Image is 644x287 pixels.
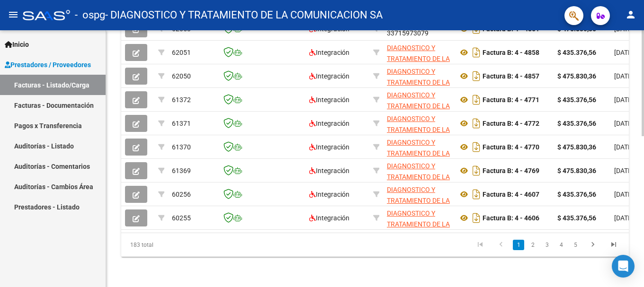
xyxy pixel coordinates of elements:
[121,233,221,257] div: 183 total
[483,214,539,222] strong: Factura B: 4 - 4606
[557,191,596,198] strong: $ 435.376,56
[387,68,450,97] span: DIAGNOSTICO Y TRATAMIENTO DE LA COMUNICACION SA
[172,143,191,151] span: 61370
[387,90,450,110] div: 33715973079
[309,143,349,151] span: Integración
[614,49,634,56] span: [DATE]
[309,191,349,198] span: Integración
[387,137,450,157] div: 33715973079
[387,91,450,121] span: DIAGNOSTICO Y TRATAMIENTO DE LA COMUNICACION SA
[483,25,539,33] strong: Factura B: 4 - 4861
[483,96,539,104] strong: Factura B: 4 - 4771
[483,191,539,198] strong: Factura B: 4 - 4607
[612,255,635,278] div: Open Intercom Messenger
[309,167,349,174] span: Integración
[513,240,524,250] a: 1
[470,69,483,84] i: Descargar documento
[470,210,483,226] i: Descargar documento
[470,116,483,131] i: Descargar documento
[541,240,553,250] a: 3
[483,167,539,174] strong: Factura B: 4 - 4769
[557,49,596,56] strong: $ 435.376,56
[387,139,450,168] span: DIAGNOSTICO Y TRATAMIENTO DE LA COMUNICACION SA
[5,39,29,50] span: Inicio
[483,120,539,127] strong: Factura B: 4 - 4772
[470,92,483,107] i: Descargar documento
[75,5,105,26] span: - ospg
[605,240,623,250] a: go to last page
[470,187,483,202] i: Descargar documento
[527,240,538,250] a: 2
[387,43,450,62] div: 33715973079
[172,214,191,222] span: 60255
[614,72,634,80] span: [DATE]
[584,240,602,250] a: go to next page
[483,49,539,56] strong: Factura B: 4 - 4858
[309,49,349,56] span: Integración
[387,161,450,181] div: 33715973079
[625,9,636,20] mat-icon: person
[554,237,568,253] li: page 4
[555,240,567,250] a: 4
[557,72,596,80] strong: $ 475.830,36
[557,214,596,222] strong: $ 435.376,56
[540,237,554,253] li: page 3
[105,5,383,26] span: - DIAGNOSTICO Y TRATAMIENTO DE LA COMUNICACION SA
[172,72,191,80] span: 62050
[483,72,539,80] strong: Factura B: 4 - 4857
[309,120,349,127] span: Integración
[172,191,191,198] span: 60256
[309,72,349,80] span: Integración
[492,240,510,250] a: go to previous page
[387,113,450,133] div: 33715973079
[614,167,634,174] span: [DATE]
[614,120,634,127] span: [DATE]
[172,167,191,174] span: 61369
[387,162,450,191] span: DIAGNOSTICO Y TRATAMIENTO DE LA COMUNICACION SA
[557,143,596,151] strong: $ 475.830,36
[387,208,450,228] div: 33715973079
[614,214,634,222] span: [DATE]
[470,139,483,155] i: Descargar documento
[614,96,634,104] span: [DATE]
[387,115,450,144] span: DIAGNOSTICO Y TRATAMIENTO DE LA COMUNICACION SA
[570,240,581,250] a: 5
[471,240,489,250] a: go to first page
[483,143,539,151] strong: Factura B: 4 - 4770
[8,9,19,20] mat-icon: menu
[5,60,91,70] span: Prestadores / Proveedores
[387,44,450,73] span: DIAGNOSTICO Y TRATAMIENTO DE LA COMUNICACION SA
[172,49,191,56] span: 62051
[387,66,450,86] div: 33715973079
[557,96,596,104] strong: $ 435.376,56
[511,237,526,253] li: page 1
[614,191,634,198] span: [DATE]
[387,186,450,215] span: DIAGNOSTICO Y TRATAMIENTO DE LA COMUNICACION SA
[172,96,191,104] span: 61372
[614,143,634,151] span: [DATE]
[309,214,349,222] span: Integración
[387,209,450,239] span: DIAGNOSTICO Y TRATAMIENTO DE LA COMUNICACION SA
[557,167,596,174] strong: $ 475.830,36
[568,237,582,253] li: page 5
[470,45,483,60] i: Descargar documento
[526,237,540,253] li: page 2
[172,120,191,127] span: 61371
[309,96,349,104] span: Integración
[557,120,596,127] strong: $ 435.376,56
[387,184,450,204] div: 33715973079
[470,163,483,178] i: Descargar documento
